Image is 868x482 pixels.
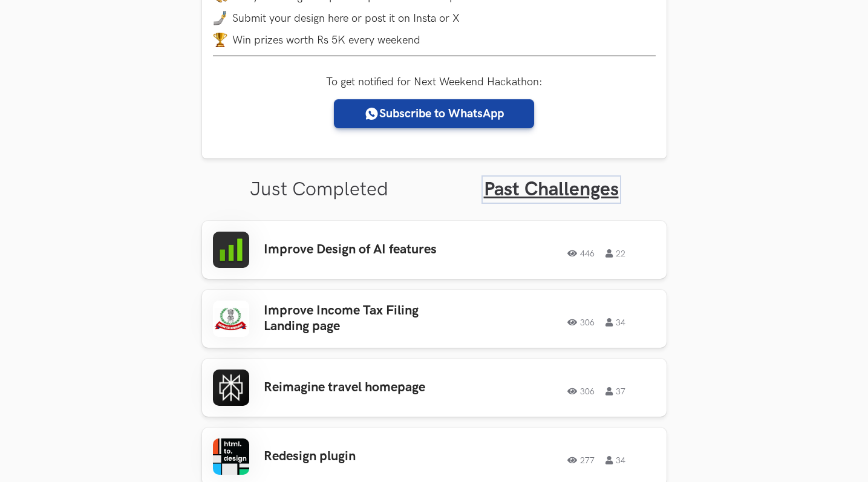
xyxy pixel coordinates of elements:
span: 446 [567,249,595,258]
span: 306 [567,318,595,327]
span: Submit your design here or post it on Insta or X [232,12,460,25]
h3: Improve Income Tax Filing Landing page [264,303,452,335]
span: 34 [605,318,625,327]
li: Win prizes worth Rs 5K every weekend [213,33,656,47]
a: Subscribe to WhatsApp [334,99,534,128]
a: Just Completed [250,178,388,201]
a: Past Challenges [484,178,619,201]
span: 306 [567,387,595,396]
span: 34 [605,456,625,464]
h3: Reimagine travel homepage [264,380,452,396]
h3: Redesign plugin [264,449,452,464]
a: Reimagine travel homepage30637 [202,359,667,417]
label: To get notified for Next Weekend Hackathon: [326,76,543,88]
ul: Tabs Interface [202,158,667,201]
img: trophy.png [213,33,227,47]
span: 277 [567,456,595,464]
img: mobile-in-hand.png [213,11,227,25]
span: 22 [605,249,625,258]
a: Improve Design of AI features44622 [202,221,667,279]
a: Improve Income Tax Filing Landing page30634 [202,290,667,348]
h3: Improve Design of AI features [264,242,452,258]
span: 37 [605,387,625,396]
